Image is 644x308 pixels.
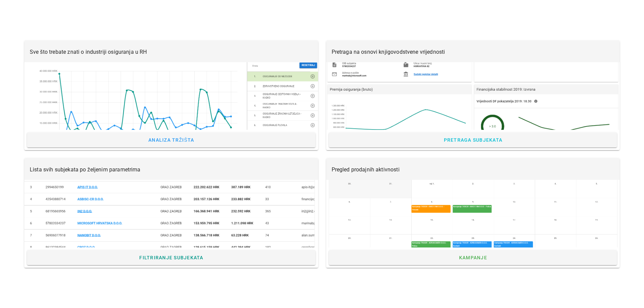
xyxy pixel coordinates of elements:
[329,133,617,147] a: Pretraga subjekata
[30,49,147,55] span: Sve što trebate znati o industriji osiguranja u RH
[443,137,502,143] span: Pretraga subjekata
[27,133,315,147] a: Analiza tržišta
[332,49,445,55] span: Pretraga na osnovi knjigovodstvene vrijednosti
[459,255,487,260] span: Kampanje
[329,250,617,265] a: Kampanje
[30,166,141,173] span: Lista svih subjekata po željenim parametrima
[148,137,194,143] span: Analiza tržišta
[27,250,315,265] a: Filtriranje subjekata
[332,166,400,173] span: Pregled prodajnih aktivnosti
[139,255,204,260] span: Filtriranje subjekata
